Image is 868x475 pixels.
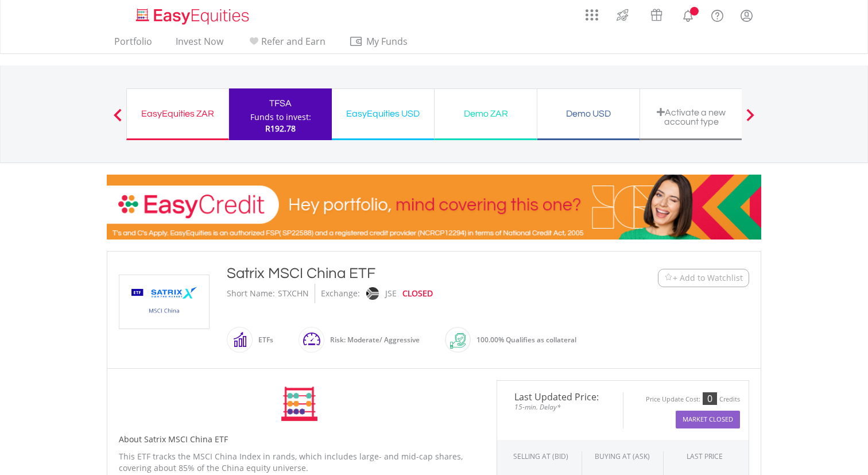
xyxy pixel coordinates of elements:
a: Portfolio [110,36,157,53]
div: Exchange: [321,284,360,303]
a: Notifications [673,3,703,26]
a: Refer and Earn [242,36,330,53]
span: 15-min. Delay* [506,401,614,412]
div: JSE [385,284,397,303]
img: grid-menu-icon.svg [586,9,598,21]
img: thrive-v2.svg [613,6,632,24]
div: Risk: Moderate/ Aggressive [324,326,420,354]
div: Demo USD [544,106,633,122]
span: Last Updated Price: [506,392,614,401]
button: Market Closed [676,411,740,428]
img: collateral-qualifying-green.svg [450,333,466,349]
div: SELLING AT (BID) [513,451,568,461]
div: LAST PRICE [687,451,723,461]
span: 100.00% Qualifies as collateral [476,335,576,345]
span: + Add to Watchlist [673,272,743,284]
div: Activate a new account type [647,107,735,126]
div: Demo ZAR [441,106,530,122]
img: TFSA.STXCHN.png [121,275,207,329]
div: Short Name: [227,284,275,303]
span: BUYING AT (ASK) [595,451,650,461]
img: Watchlist [664,273,673,282]
span: Refer and Earn [261,35,325,48]
img: EasyEquities_Logo.png [134,7,254,26]
a: AppsGrid [578,3,606,21]
a: Invest Now [171,36,228,53]
span: My Funds [349,34,424,49]
div: Price Update Cost: [646,395,700,404]
div: STXCHN [278,284,309,303]
div: EasyEquities ZAR [134,106,222,122]
a: My Profile [732,3,761,28]
div: ETFs [253,326,273,354]
h5: About Satrix MSCI China ETF [119,434,479,445]
a: Vouchers [640,3,673,24]
div: Funds to invest: [250,111,311,123]
p: This ETF tracks the MSCI China Index in rands, which includes large- and mid-cap shares, covering... [119,451,479,474]
span: R192.78 [265,123,296,134]
div: Satrix MSCI China ETF [227,263,587,284]
div: 0 [703,392,717,405]
img: jse.png [366,287,379,300]
div: Credits [719,395,740,404]
img: EasyCredit Promotion Banner [107,175,761,240]
button: Watchlist + Add to Watchlist [658,269,749,287]
a: FAQ's and Support [703,3,732,26]
img: vouchers-v2.svg [647,6,666,24]
div: CLOSED [402,284,433,303]
a: Home page [131,3,254,26]
div: TFSA [236,95,325,111]
div: EasyEquities USD [339,106,427,122]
